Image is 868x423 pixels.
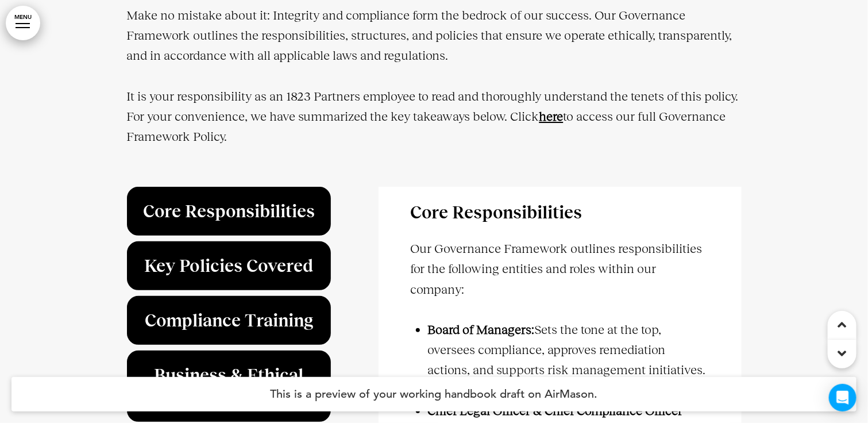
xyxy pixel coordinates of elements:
p: Make no mistake about it: Integrity and compliance form the bedrock of our success. Our Governanc... [127,5,742,66]
h4: This is a preview of your working handbook draft on AirMason. [11,377,857,412]
li: Sets the tone at the top, oversees compliance, approves remediation actions, and supports risk ma... [427,320,709,380]
p: Our Governance Framework outlines responsibilities for the following entities and roles within ou... [410,239,709,299]
a: here [539,109,564,124]
h6: Key Policies Covered [140,255,318,277]
h6: Core Responsibilities [410,204,709,221]
p: It is your responsibility as an 1823 Partners employee to read and thoroughly understand the tene... [127,86,742,167]
div: Open Intercom Messenger [829,384,857,412]
a: MENU [6,6,40,40]
strong: Board of Managers: [427,322,534,337]
h6: Compliance Training [140,309,318,332]
h6: Core Responsibilities [140,200,318,222]
h6: Business & Ethical Risk Assessments [140,364,318,409]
